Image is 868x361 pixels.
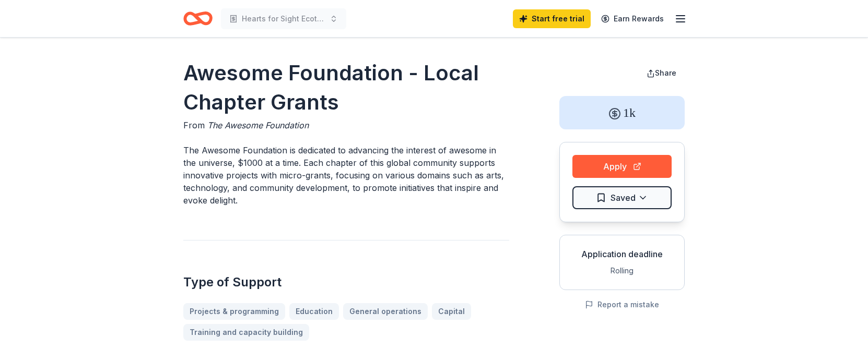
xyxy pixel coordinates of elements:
[343,303,428,320] a: General operations
[638,63,685,83] button: Share
[559,96,685,129] div: 1k
[611,191,636,204] span: Saved
[289,303,339,320] a: Education
[572,155,672,178] button: Apply
[595,9,670,28] a: Earn Rewards
[585,298,659,311] button: Report a mistake
[568,264,676,277] div: Rolling
[183,58,509,117] h1: Awesome Foundation - Local Chapter Grants
[207,120,309,130] span: The Awesome Foundation
[183,6,213,31] a: Home
[432,303,471,320] a: Capital
[221,8,346,29] button: Hearts for Sight Ecotherapy
[183,144,509,207] p: The Awesome Foundation is dedicated to advancing the interest of awesome in the universe, $1000 a...
[183,303,285,320] a: Projects & programming
[568,248,676,260] div: Application deadline
[513,9,591,28] a: Start free trial
[572,186,672,209] button: Saved
[183,274,509,291] h2: Type of Support
[655,68,676,77] span: Share
[242,13,325,25] span: Hearts for Sight Ecotherapy
[183,324,309,341] a: Training and capacity building
[183,119,509,131] div: From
